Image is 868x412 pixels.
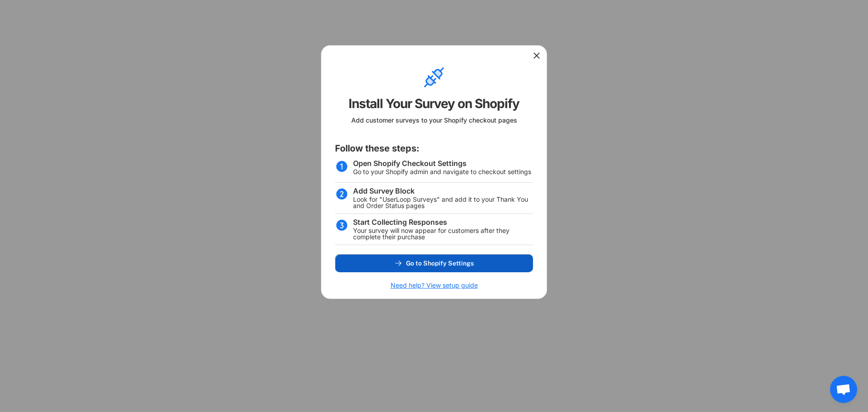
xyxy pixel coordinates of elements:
div: Start Collecting Responses [353,218,447,226]
div: チャットを開く [830,376,857,403]
div: Add customer surveys to your Shopify checkout pages [351,116,517,129]
div: Your survey will now appear for customers after they complete their purchase [353,227,533,240]
button: Go to Shopify Settings [335,254,533,272]
div: Add Survey Block [353,187,415,194]
span: Go to Shopify Settings [406,260,474,266]
div: Go to your Shopify admin and navigate to checkout settings [353,169,531,175]
div: Follow these steps: [335,142,420,155]
div: Install Your Survey on Shopify [349,95,519,112]
div: Look for "UserLoop Surveys" and add it to your Thank You and Order Status pages [353,196,533,209]
div: Open Shopify Checkout Settings [353,160,467,167]
h6: Need help? View setup guide [391,281,478,289]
